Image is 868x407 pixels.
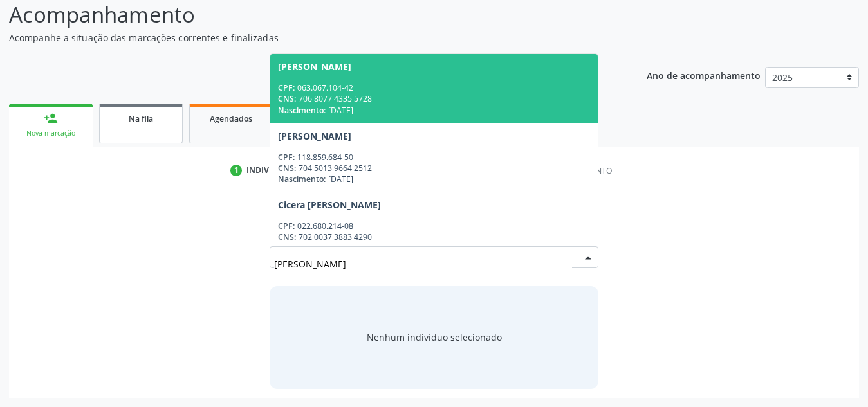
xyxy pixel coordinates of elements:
p: Acompanhe a situação das marcações correntes e finalizadas [9,31,604,44]
span: Agendados [210,113,252,124]
div: 118.859.684-50 [278,152,590,163]
div: [DATE] [278,243,590,254]
div: 1 [230,165,242,176]
span: CNS: [278,93,296,104]
span: Na fila [129,113,153,124]
div: [PERSON_NAME] [278,131,351,141]
span: CPF: [278,82,295,93]
div: person_add [44,111,58,125]
div: Indivíduo [246,165,290,176]
div: [PERSON_NAME] [278,62,351,72]
div: [DATE] [278,105,590,116]
div: 704 5013 9664 2512 [278,163,590,174]
div: Cicera [PERSON_NAME] [278,200,381,210]
span: Nascimento: [278,243,326,254]
div: [DATE] [278,174,590,185]
span: Nascimento: [278,174,326,185]
span: Nascimento: [278,105,326,116]
span: CPF: [278,152,295,163]
p: Ano de acompanhamento [647,67,761,83]
input: Busque por nome, CNS ou CPF [274,251,572,276]
div: Nova marcação [18,129,84,138]
span: CPF: [278,221,295,231]
div: 022.680.214-08 [278,221,590,231]
div: 063.067.104-42 [278,82,590,93]
span: CNS: [278,163,296,174]
span: CNS: [278,231,296,242]
div: Nenhum indivíduo selecionado [367,330,502,344]
div: 706 8077 4335 5728 [278,93,590,104]
div: 702 0037 3883 4290 [278,231,590,242]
